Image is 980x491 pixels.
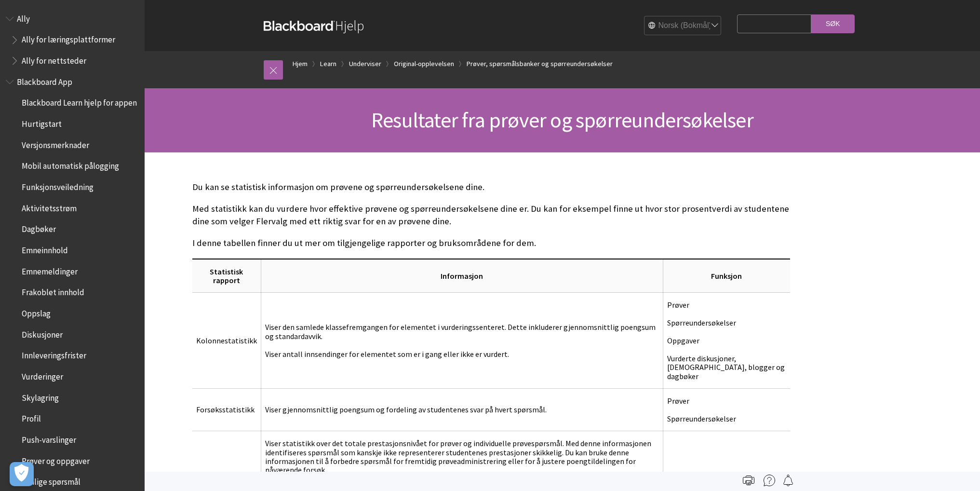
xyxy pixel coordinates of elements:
a: Hjem [293,58,308,70]
span: Push-varslinger [22,432,76,445]
span: Diskusjoner [22,327,63,340]
td: Kolonnestatistikk [192,293,261,389]
span: Blackboard Learn hjelp for appen [22,95,137,108]
strong: Blackboard [264,21,335,31]
td: Viser den samlede klassefremgangen for elementet i vurderingssenteret. Dette inkluderer gjennomsn... [261,293,663,389]
nav: Book outline for Anthology Ally Help [6,11,139,69]
button: Open Preferences [10,462,34,486]
span: Ally for læringsplattformer [22,32,115,45]
span: Oppslag [22,305,51,318]
span: Ally [17,11,30,24]
span: Emneinnhold [22,242,68,255]
th: Informasjon [261,259,663,293]
a: Underviser [349,58,381,70]
a: Original-opplevelsen [394,58,454,70]
select: Site Language Selector [644,16,722,36]
img: Print [743,475,754,486]
span: Funksjonsveiledning [22,179,94,192]
p: Med statistikk kan du vurdere hvor effektive prøvene og spørreundersøkelsene dine er. Du kan for ... [192,203,790,228]
p: Du kan se statistisk informasjon om prøvene og spørreundersøkelsene dine. [192,181,790,193]
span: Resultater fra prøver og spørreundersøkelser [371,107,753,133]
a: Prøver, spørsmålsbanker og spørreundersøkelser [467,58,613,70]
th: Funksjon [663,259,790,293]
th: Statistisk rapport [192,259,261,293]
span: Emnemeldinger [22,263,78,276]
span: Prøver og oppgaver [22,453,90,466]
span: Mobil automatisk pålogging [22,158,119,171]
span: Vanlige spørsmål [22,474,81,487]
img: Follow this page [782,475,794,486]
a: BlackboardHjelp [264,17,364,34]
span: Ally for nettsteder [22,53,86,66]
span: Innleveringsfrister [22,348,86,361]
input: Søk [811,14,855,33]
td: Viser gjennomsnittlig poengsum og fordeling av studentenes svar på hvert spørsmål. [261,388,663,431]
span: Skylagring [22,390,59,403]
p: I denne tabellen finner du ut mer om tilgjengelige rapporter og bruksområdene for dem. [192,237,790,249]
span: Blackboard App [17,74,72,87]
span: Versjonsmerknader [22,137,89,150]
td: Forsøksstatistikk [192,388,261,431]
img: More help [764,475,775,486]
span: Frakoblet innhold [22,285,84,298]
span: Profil [22,410,41,423]
a: Learn [320,58,336,70]
td: Prøver Spørreundersøkelser Oppgaver Vurderte diskusjoner, [DEMOGRAPHIC_DATA], blogger og dagbøker [663,293,790,389]
span: Hurtigstart [22,116,62,129]
span: Dagbøker [22,221,56,234]
span: Vurderinger [22,368,63,382]
td: Prøver Spørreundersøkelser [663,388,790,431]
span: Aktivitetsstrøm [22,200,77,213]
